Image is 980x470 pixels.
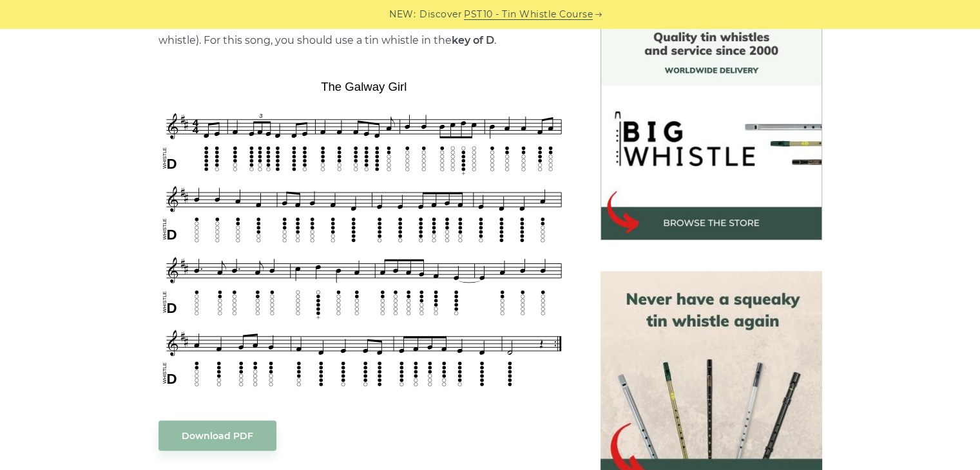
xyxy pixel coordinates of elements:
a: PST10 - Tin Whistle Course [464,7,593,22]
p: Sheet music notes and tab to play on a tin whistle ([PERSON_NAME] whistle). For this song, you sh... [159,15,570,49]
a: Download PDF [159,420,276,451]
span: NEW: [389,7,416,22]
strong: key of D [452,34,494,46]
span: Discover [419,7,462,22]
img: BigWhistle Tin Whistle Store [600,19,822,240]
img: The Galway Girl Tin Whistle Tab & Sheet Music [159,75,570,395]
